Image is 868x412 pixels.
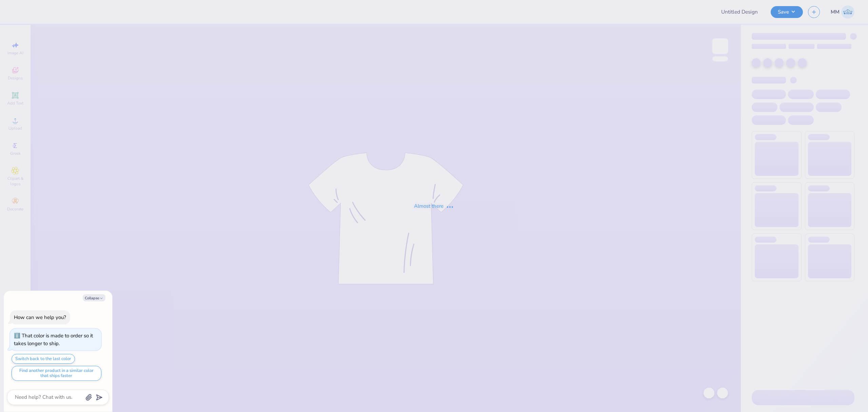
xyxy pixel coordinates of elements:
[14,332,93,347] div: That color is made to order so it takes longer to ship.
[14,314,66,321] div: How can we help you?
[83,294,105,301] button: Collapse
[414,202,454,210] div: Almost there
[12,366,101,381] button: Find another product in a similar color that ships faster
[12,354,75,364] button: Switch back to the last color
